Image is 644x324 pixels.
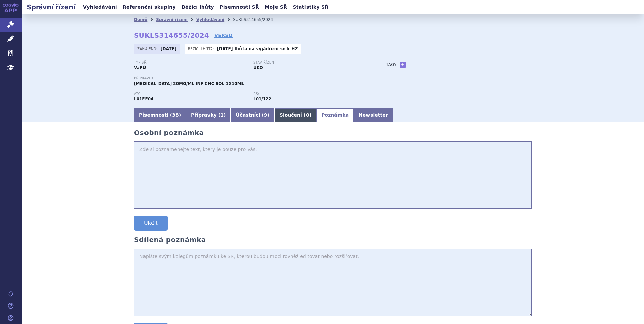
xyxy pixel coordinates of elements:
[134,92,247,96] p: ATC:
[161,46,177,51] strong: [DATE]
[134,65,146,70] strong: VaPÚ
[134,81,244,86] span: [MEDICAL_DATA] 20MG/ML INF CNC SOL 1X10ML
[81,3,119,12] a: Vyhledávání
[121,3,178,12] a: Referenční skupiny
[137,46,159,52] span: Zahájeno:
[134,108,186,122] a: Písemnosti (38)
[186,108,231,122] a: Přípravky (1)
[263,3,289,12] a: Moje SŘ
[218,3,261,12] a: Písemnosti SŘ
[22,2,81,12] h2: Správní řízení
[233,14,282,25] li: SUKLS314655/2024
[134,76,373,80] p: Přípravek:
[235,46,298,51] a: lhůta na vyjádření se k HZ
[214,32,233,39] a: VERSO
[253,97,271,101] strong: avelumab
[134,216,168,231] button: Uložit
[156,17,188,22] a: Správní řízení
[217,46,298,52] p: -
[188,46,215,52] span: Běžící lhůta:
[134,17,147,22] a: Domů
[264,112,267,118] span: 9
[231,108,274,122] a: Účastníci (9)
[134,61,247,65] p: Typ SŘ:
[134,236,532,244] h2: Sdílená poznámka
[400,62,406,68] a: +
[354,108,393,122] a: Newsletter
[291,3,330,12] a: Statistiky SŘ
[134,31,209,39] strong: SUKLS314655/2024
[134,97,153,101] strong: AVELUMAB
[306,112,309,118] span: 0
[196,17,224,22] a: Vyhledávání
[172,112,179,118] span: 38
[220,112,224,118] span: 1
[253,92,366,96] p: RS:
[180,3,216,12] a: Běžící lhůty
[134,129,532,137] h2: Osobní poznámka
[217,46,233,51] strong: [DATE]
[275,108,316,122] a: Sloučení (0)
[386,61,397,69] h3: Tagy
[253,61,366,65] p: Stav řízení:
[316,108,354,122] a: Poznámka
[253,65,263,70] strong: UKO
